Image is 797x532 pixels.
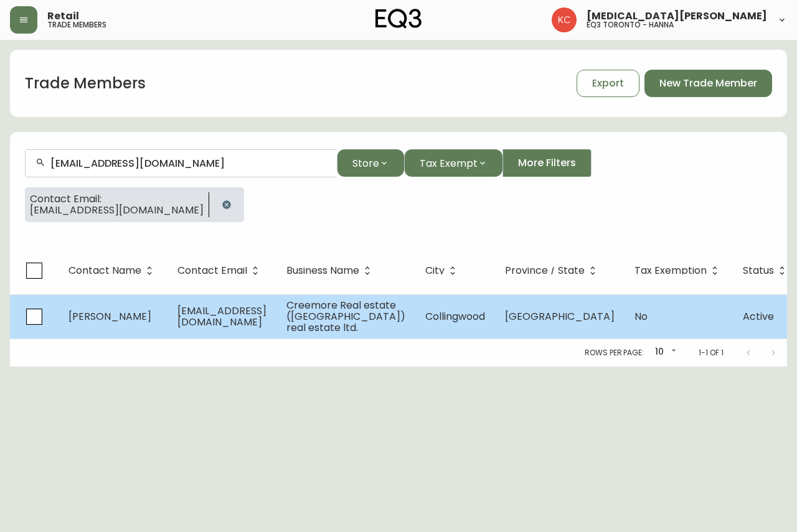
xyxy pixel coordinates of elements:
button: Tax Exempt [404,149,502,177]
h1: Trade Members [25,73,146,94]
span: Status [743,267,774,274]
span: No [634,309,648,324]
span: Contact Name [68,265,158,276]
button: Export [577,70,639,97]
button: More Filters [502,149,592,177]
span: [EMAIL_ADDRESS][DOMAIN_NAME] [30,205,204,216]
span: Active [743,309,774,324]
span: City [425,265,461,276]
span: [EMAIL_ADDRESS][DOMAIN_NAME] [177,304,266,329]
span: Tax Exemption [634,267,707,274]
span: [PERSON_NAME] [68,309,151,324]
span: Contact Email [177,265,263,276]
button: New Trade Member [644,70,772,97]
h5: trade members [47,21,106,29]
span: Status [743,265,790,276]
span: Store [352,156,379,171]
span: Business Name [286,265,375,276]
span: [MEDICAL_DATA][PERSON_NAME] [587,11,767,21]
p: Rows per page: [585,347,644,358]
span: Province / State [505,265,601,276]
span: Contact Email: [30,194,204,205]
span: More Filters [518,156,576,170]
img: 6487344ffbf0e7f3b216948508909409 [552,7,577,32]
div: 10 [649,342,679,363]
span: Retail [47,11,79,21]
span: Province / State [505,267,585,274]
span: Business Name [286,267,359,274]
span: Tax Exempt [420,156,478,171]
span: Contact Email [177,267,247,274]
span: [GEOGRAPHIC_DATA] [505,309,615,324]
img: logo [375,9,422,29]
span: Contact Name [68,267,141,274]
span: City [425,267,445,274]
input: Search [50,157,327,169]
h5: eq3 toronto - hanna [587,21,674,29]
span: Creemore Real estate ([GEOGRAPHIC_DATA]) real estate ltd. [286,298,405,335]
button: Store [337,149,404,177]
p: 1-1 of 1 [699,347,724,358]
span: Collingwood [425,309,485,324]
span: New Trade Member [659,77,757,90]
span: Tax Exemption [634,265,723,276]
span: Export [592,77,624,90]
